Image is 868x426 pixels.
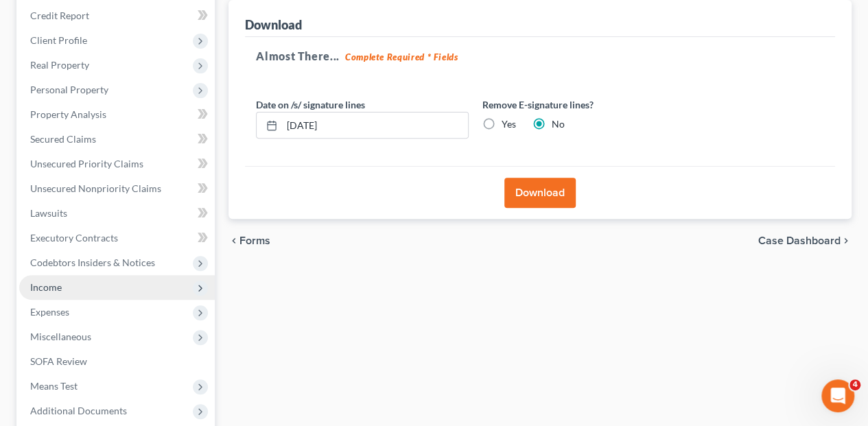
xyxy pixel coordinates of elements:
span: Case Dashboard [758,235,841,246]
span: Executory Contracts [30,232,118,244]
label: Remove E-signature lines? [482,97,695,112]
span: Secured Claims [30,133,96,145]
button: Download [504,178,576,208]
a: SOFA Review [19,349,215,374]
span: Personal Property [30,84,108,95]
span: Credit Report [30,10,89,21]
i: chevron_left [228,235,239,246]
span: Client Profile [30,34,87,46]
input: MM/DD/YYYY [282,113,468,139]
a: Unsecured Nonpriority Claims [19,176,215,201]
span: Unsecured Priority Claims [30,158,143,169]
a: Lawsuits [19,201,215,226]
a: Credit Report [19,3,215,28]
span: Miscellaneous [30,331,91,342]
h5: Almost There... [256,48,824,64]
button: chevron_left Forms [228,235,289,246]
span: Expenses [30,306,69,318]
span: Additional Documents [30,405,127,416]
span: Income [30,281,62,293]
span: Lawsuits [30,207,67,219]
a: Executory Contracts [19,226,215,250]
a: Secured Claims [19,127,215,152]
span: 4 [849,379,860,390]
span: SOFA Review [30,355,87,367]
span: Means Test [30,380,78,392]
a: Property Analysis [19,102,215,127]
div: Download [245,16,302,33]
iframe: Intercom live chat [821,379,854,412]
span: Forms [239,235,270,246]
label: Yes [502,117,516,131]
a: Case Dashboard chevron_right [758,235,852,246]
a: Unsecured Priority Claims [19,152,215,176]
label: No [552,117,565,131]
span: Property Analysis [30,108,106,120]
label: Date on /s/ signature lines [256,97,365,112]
span: Codebtors Insiders & Notices [30,257,155,268]
span: Real Property [30,59,89,71]
strong: Complete Required * Fields [345,51,458,62]
span: Unsecured Nonpriority Claims [30,182,161,194]
i: chevron_right [841,235,852,246]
